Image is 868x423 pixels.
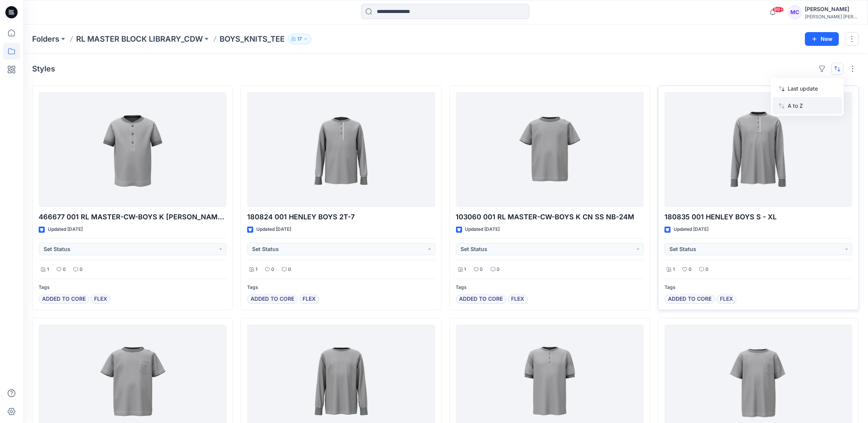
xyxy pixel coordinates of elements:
p: 1 [256,266,257,274]
p: 0 [288,266,291,274]
div: [PERSON_NAME] [PERSON_NAME] [805,14,858,19]
span: ADDED TO CORE [251,295,294,304]
button: New [805,32,839,46]
p: Updated [DATE] [674,225,708,233]
a: RL MASTER BLOCK LIBRARY_CDW [76,34,203,44]
p: 0 [63,266,66,274]
p: 180824 001 HENLEY BOYS 2T-7 [247,212,435,222]
span: FLEX [94,295,107,304]
p: 0 [271,266,274,274]
a: 103060 001 RL MASTER-CW-BOYS K CN SS NB-24M [456,92,644,207]
button: 17 [288,34,311,44]
p: 180835 001 HENLEY BOYS S - XL [664,212,852,222]
p: Updated [DATE] [465,225,500,233]
p: Updated [DATE] [48,225,83,233]
p: 0 [497,266,500,274]
span: FLEX [303,295,316,304]
a: 180824 001 HENLEY BOYS 2T-7 [247,92,435,207]
p: 0 [80,266,83,274]
p: 0 [705,266,708,274]
p: BOYS_KNITS_TEE [220,34,285,44]
p: Tags [456,284,644,292]
div: [PERSON_NAME] [805,5,858,14]
p: 0 [480,266,483,274]
a: Folders [32,34,59,44]
a: 466677 001 RL MASTER-CW-BOYS K SS HENLEY TEE 3M-24M [39,92,226,207]
p: Tags [247,284,435,292]
h4: Styles [32,64,55,73]
p: 1 [47,266,49,274]
p: A to Z [788,102,836,110]
div: MC [788,5,802,19]
span: FLEX [720,295,733,304]
p: Last update [788,84,836,92]
span: FLEX [511,295,524,304]
p: Tags [39,284,226,292]
p: 17 [297,35,302,43]
p: 1 [673,266,675,274]
p: Tags [664,284,852,292]
span: ADDED TO CORE [42,295,86,304]
p: 466677 001 RL MASTER-CW-BOYS K [PERSON_NAME] TEE 3M-24M [39,212,226,222]
p: Updated [DATE] [256,225,291,233]
p: 0 [689,266,692,274]
p: 103060 001 RL MASTER-CW-BOYS K CN SS NB-24M [456,212,644,222]
span: ADDED TO CORE [459,295,503,304]
span: ADDED TO CORE [668,295,712,304]
span: 99+ [772,6,784,13]
p: 1 [464,266,466,274]
a: 180835 001 HENLEY BOYS S - XL [664,92,852,207]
